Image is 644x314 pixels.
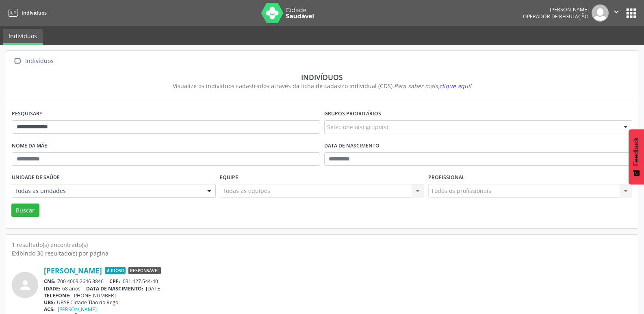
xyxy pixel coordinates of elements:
img: img [592,4,609,22]
span: CPF: [109,278,120,285]
span: Responsável [128,267,161,274]
label: Unidade de saúde [12,171,60,184]
div: Visualize os indivíduos cadastrados através da ficha de cadastro individual (CDS). [17,82,627,90]
span: [DATE] [146,285,162,292]
span: Indivíduos [22,9,47,16]
i:  [12,55,24,67]
span: CNS: [44,278,56,285]
label: Equipe [220,171,238,184]
span: Selecione o(s) grupo(s) [327,123,388,131]
span: UBS: [44,299,55,306]
span: Idoso [105,267,126,274]
div: Exibindo 30 resultado(s) por página [12,249,632,258]
span: IDADE: [44,285,61,292]
label: Pesquisar [12,108,42,120]
button: apps [624,6,638,20]
div: [PHONE_NUMBER] [44,292,632,299]
div: Indivíduos [24,55,55,67]
span: DATA DE NASCIMENTO: [86,285,143,292]
span: TELEFONE: [44,292,71,299]
a: Indivíduos [3,29,43,45]
i: Para saber mais, [394,82,471,90]
button:  [609,4,624,22]
label: Grupos prioritários [324,108,381,120]
span: 031.427.544-40 [123,278,158,285]
a:  Indivíduos [12,55,55,67]
div: 68 anos [44,285,632,292]
div: [PERSON_NAME] [523,6,589,13]
span: Todas as unidades [15,187,199,195]
label: Data de nascimento [324,140,379,152]
a: [PERSON_NAME] [44,266,102,275]
div: UBSF Cidade Tiao do Rego [44,299,632,306]
i: person [18,278,33,292]
button: Feedback - Mostrar pesquisa [629,129,644,184]
a: [PERSON_NAME] [58,306,97,313]
span: Feedback [633,137,640,166]
i:  [612,7,621,16]
span: ACS: [44,306,55,313]
a: Indivíduos [6,6,47,19]
div: Indivíduos [17,73,627,82]
label: Profissional [428,171,465,184]
span: Operador de regulação [523,13,589,20]
span: clique aqui! [439,82,471,90]
div: 1 resultado(s) encontrado(s) [12,240,632,249]
button: Buscar [11,204,39,217]
label: Nome da mãe [12,140,47,152]
div: 700 4009 2646 3846 [44,278,632,285]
